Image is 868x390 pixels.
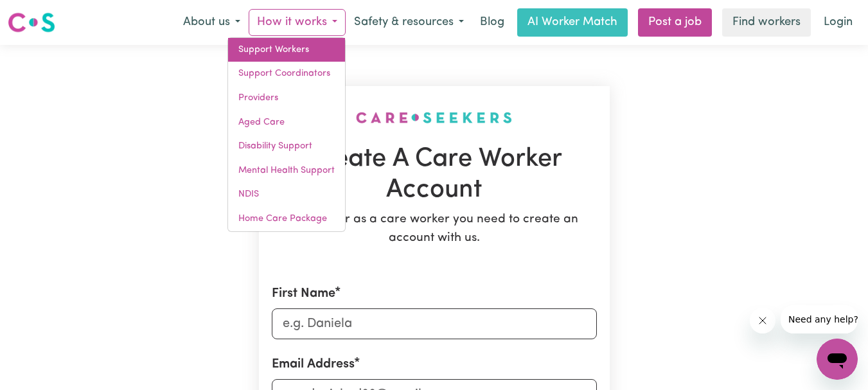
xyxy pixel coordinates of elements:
[249,9,346,36] button: How it works
[750,308,775,333] iframe: Close message
[227,37,346,232] div: How it works
[8,11,55,34] img: Careseekers logo
[517,8,628,37] a: AI Worker Match
[272,211,597,248] p: To register as a care worker you need to create an account with us.
[8,9,78,19] span: Need any help?
[816,8,860,37] a: Login
[228,62,345,86] a: Support Coordinators
[272,284,335,303] label: First Name
[228,159,345,183] a: Mental Health Support
[228,111,345,135] a: Aged Care
[781,305,858,333] iframe: Message from company
[638,8,712,37] a: Post a job
[228,182,345,207] a: NDIS
[8,8,55,37] a: Careseekers logo
[472,8,512,37] a: Blog
[228,86,345,111] a: Providers
[272,308,597,339] input: e.g. Daniela
[272,355,355,374] label: Email Address
[228,38,345,62] a: Support Workers
[722,8,811,37] a: Find workers
[228,134,345,159] a: Disability Support
[272,144,597,206] h1: Create A Care Worker Account
[228,207,345,231] a: Home Care Package
[175,9,249,36] button: About us
[817,339,858,380] iframe: Button to launch messaging window
[346,9,472,36] button: Safety & resources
